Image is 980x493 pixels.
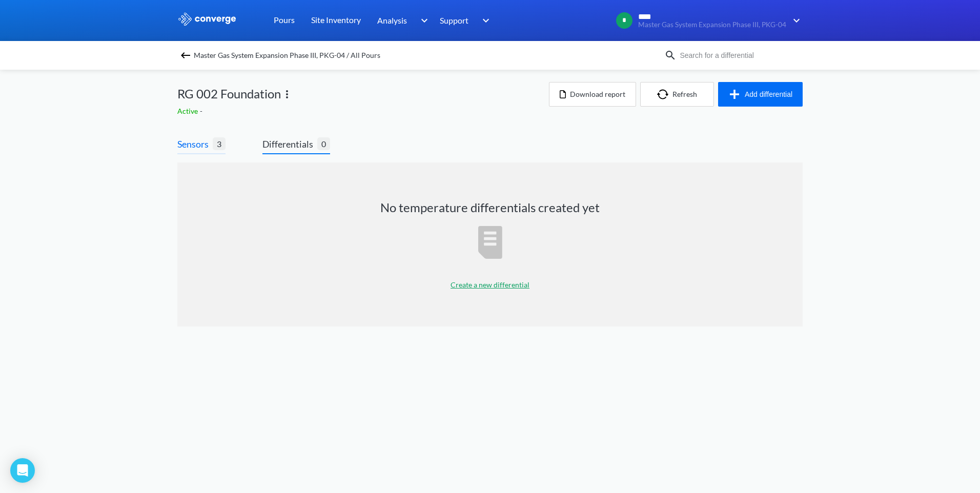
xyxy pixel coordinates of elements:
button: Add differential [718,82,803,107]
span: Master Gas System Expansion Phase III, PKG-04 [638,21,786,29]
span: RG 002 Foundation [177,84,281,104]
img: icon-search.svg [664,49,677,61]
img: more.svg [281,88,293,100]
img: downArrow.svg [414,14,431,27]
img: logo_ewhite.svg [177,12,237,26]
button: Refresh [640,82,714,107]
span: 3 [213,137,226,150]
img: icon-plus.svg [728,88,745,100]
img: downArrow.svg [786,14,803,27]
img: downArrow.svg [476,14,492,27]
span: Active [177,107,200,115]
span: Sensors [177,137,213,151]
img: icon-refresh.svg [657,89,672,99]
p: Create a new differential [451,279,529,291]
div: Open Intercom Messenger [10,458,35,483]
span: 0 [317,137,330,150]
button: Download report [549,82,636,107]
span: Differentials [262,137,317,151]
img: backspace.svg [179,49,192,61]
span: Analysis [377,14,407,27]
span: - [200,107,205,115]
img: report-icon.svg [478,226,502,259]
span: Master Gas System Expansion Phase III, PKG-04 / All Pours [194,48,380,63]
img: icon-file.svg [560,90,566,98]
input: Search for a differential [677,50,801,61]
h1: No temperature differentials created yet [380,199,600,216]
span: Support [440,14,468,27]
